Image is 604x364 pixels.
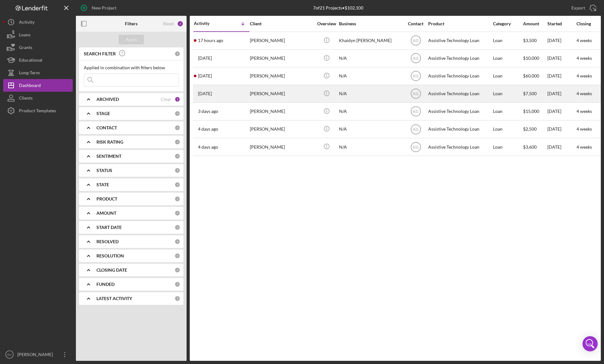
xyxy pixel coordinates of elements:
[3,41,73,54] a: Grants
[175,196,180,202] div: 0
[523,103,547,120] div: $15,000
[523,50,547,67] div: $10,000
[177,21,183,27] div: 1
[198,73,212,78] time: 2025-08-31 14:39
[339,68,402,84] div: N/A
[161,97,171,102] div: Clear
[339,32,402,49] div: Khaidyn [PERSON_NAME]
[493,139,522,155] div: Loan
[175,96,180,102] div: 1
[576,108,592,114] time: 4 weeks
[582,336,598,351] div: Open Intercom Messenger
[198,109,218,114] time: 2025-08-30 14:55
[84,51,116,56] b: SEARCH FILTER
[428,50,491,67] div: Assistive Technology Loan
[126,35,137,44] div: Apply
[547,50,576,67] div: [DATE]
[428,68,491,84] div: Assistive Technology Loan
[339,139,402,155] div: N/A
[96,196,117,201] b: PRODUCT
[175,296,180,301] div: 0
[493,68,522,84] div: Loan
[250,121,313,138] div: [PERSON_NAME]
[315,21,338,26] div: Overview
[3,54,73,66] a: Educational
[175,182,180,188] div: 0
[175,153,180,159] div: 0
[175,168,180,173] div: 0
[3,104,73,117] button: Product Templates
[339,85,402,102] div: N/A
[547,32,576,49] div: [DATE]
[428,32,491,49] div: Assistive Technology Loan
[576,73,592,78] time: 4 weeks
[576,144,592,150] time: 4 weeks
[175,210,180,216] div: 0
[175,139,180,145] div: 0
[523,139,547,155] div: $3,600
[250,21,313,26] div: Client
[3,66,73,79] button: Long-Term
[175,125,180,131] div: 0
[3,79,73,92] button: Dashboard
[404,21,428,26] div: Contact
[96,111,110,116] b: STAGE
[493,32,522,49] div: Loan
[198,38,223,43] time: 2025-09-01 23:21
[175,253,180,259] div: 0
[547,121,576,138] div: [DATE]
[339,50,402,67] div: N/A
[19,104,56,119] div: Product Templates
[19,79,41,93] div: Dashboard
[194,21,222,26] div: Activity
[175,239,180,244] div: 0
[250,85,313,102] div: [PERSON_NAME]
[96,154,121,159] b: SENTIMENT
[547,103,576,120] div: [DATE]
[3,28,73,41] button: Loans
[19,92,33,106] div: Clients
[96,139,123,145] b: RISK RATING
[3,16,73,28] button: Activity
[16,348,57,362] div: [PERSON_NAME]
[198,56,212,61] time: 2025-08-31 18:31
[250,103,313,120] div: [PERSON_NAME]
[96,225,122,230] b: START DATE
[8,353,12,356] text: EV
[250,68,313,84] div: [PERSON_NAME]
[250,50,313,67] div: [PERSON_NAME]
[19,41,32,55] div: Grants
[523,121,547,138] div: $2,500
[413,74,418,78] text: KG
[413,109,418,114] text: KG
[19,66,40,81] div: Long-Term
[19,16,34,30] div: Activity
[493,85,522,102] div: Loan
[576,91,592,96] time: 4 weeks
[3,92,73,104] button: Clients
[547,85,576,102] div: [DATE]
[339,21,402,26] div: Business
[92,2,116,14] div: New Project
[523,68,547,84] div: $60,000
[493,103,522,120] div: Loan
[96,97,119,102] b: ARCHIVED
[547,139,576,155] div: [DATE]
[96,268,127,273] b: CLOSING DATE
[163,21,174,26] div: Reset
[428,85,491,102] div: Assistive Technology Loan
[493,50,522,67] div: Loan
[198,145,218,150] time: 2025-08-30 03:10
[96,282,114,287] b: FUNDED
[565,2,601,14] button: Export
[250,32,313,49] div: [PERSON_NAME]
[413,92,418,96] text: KG
[125,21,138,26] b: Filters
[198,126,218,132] time: 2025-08-30 04:25
[413,39,418,43] text: KG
